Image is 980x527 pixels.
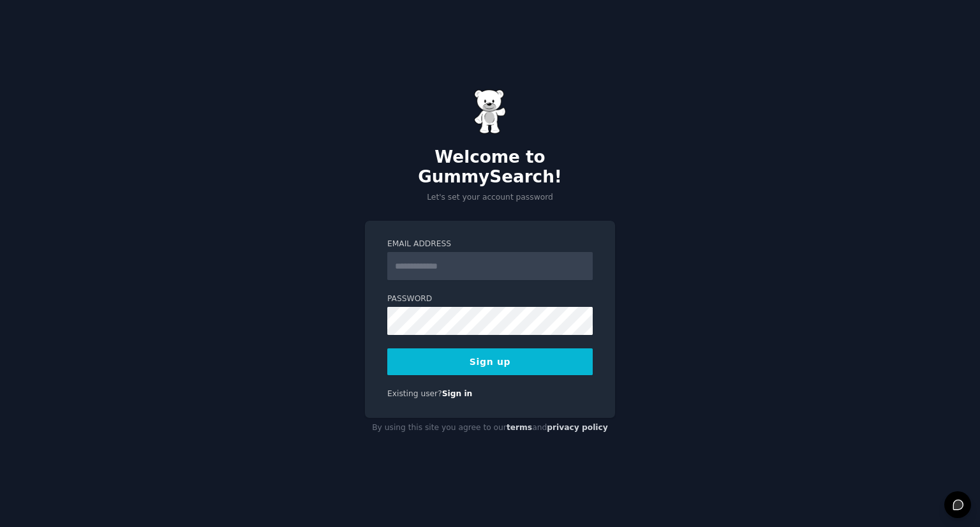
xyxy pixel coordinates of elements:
[365,418,615,438] div: By using this site you agree to our and
[387,239,593,250] label: Email Address
[387,293,593,305] label: Password
[387,348,593,375] button: Sign up
[442,389,473,398] a: Sign in
[474,89,506,134] img: Gummy Bear
[507,423,532,432] a: terms
[547,423,608,432] a: privacy policy
[365,147,615,188] h2: Welcome to GummySearch!
[387,389,442,398] span: Existing user?
[365,192,615,204] p: Let's set your account password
